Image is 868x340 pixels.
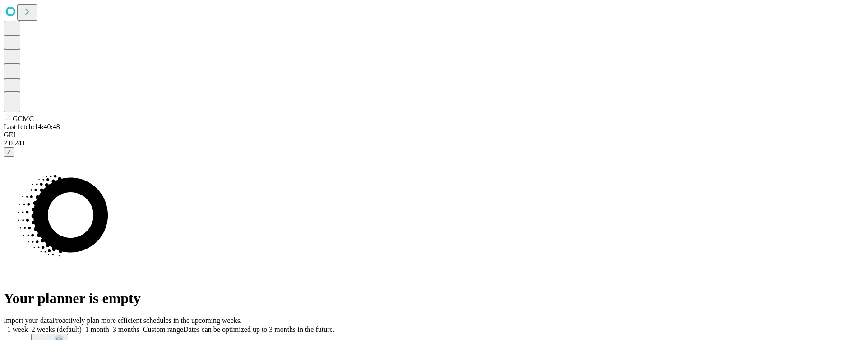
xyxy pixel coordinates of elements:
span: GCMC [13,115,34,122]
span: Custom range [143,326,183,333]
span: Last fetch: 14:40:48 [4,123,60,131]
div: 2.0.241 [4,139,864,147]
span: 2 weeks (default) [32,326,82,333]
h1: Your planner is empty [4,290,864,307]
span: 1 month [85,326,109,333]
span: Import your data [4,317,52,324]
div: GEI [4,131,864,139]
span: 3 months [113,326,139,333]
span: Z [7,149,11,155]
button: Z [4,147,14,157]
span: Dates can be optimized up to 3 months in the future. [183,326,334,333]
span: Proactively plan more efficient schedules in the upcoming weeks. [52,317,242,324]
span: 1 week [7,326,28,333]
